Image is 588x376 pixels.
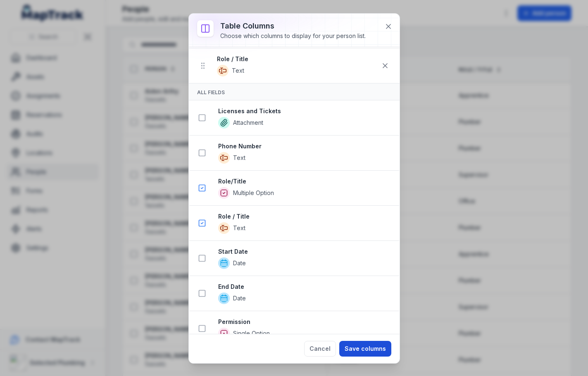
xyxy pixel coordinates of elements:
[233,224,245,232] span: Text
[233,119,263,127] span: Attachment
[233,294,246,302] span: Date
[218,107,393,115] strong: Licenses and Tickets
[218,212,393,221] strong: Role / Title
[233,329,270,338] span: Single Option
[233,189,274,197] span: Multiple Option
[218,142,393,150] strong: Phone Number
[232,67,244,75] span: Text
[233,154,245,162] span: Text
[218,283,393,291] strong: End Date
[218,177,393,186] strong: Role/Title
[197,89,225,95] span: All Fields
[339,341,391,357] button: Save columns
[220,20,366,32] h3: Table columns
[304,341,336,357] button: Cancel
[233,259,246,267] span: Date
[220,32,366,40] div: Choose which columns to display for your person list.
[218,318,393,326] strong: Permission
[218,247,393,256] strong: Start Date
[217,55,377,63] strong: Role / Title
